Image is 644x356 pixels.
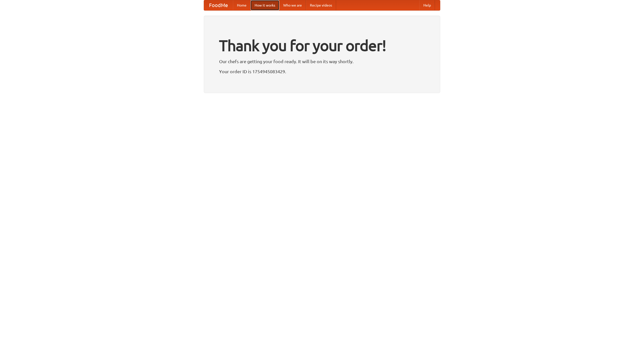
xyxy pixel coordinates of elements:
[419,0,435,10] a: Help
[219,68,425,75] p: Your order ID is 1754945083429.
[251,0,279,10] a: How it works
[233,0,251,10] a: Home
[279,0,306,10] a: Who we are
[204,0,233,10] a: FoodMe
[219,58,425,65] p: Our chefs are getting your food ready. It will be on its way shortly.
[219,33,425,58] h1: Thank you for your order!
[306,0,336,10] a: Recipe videos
